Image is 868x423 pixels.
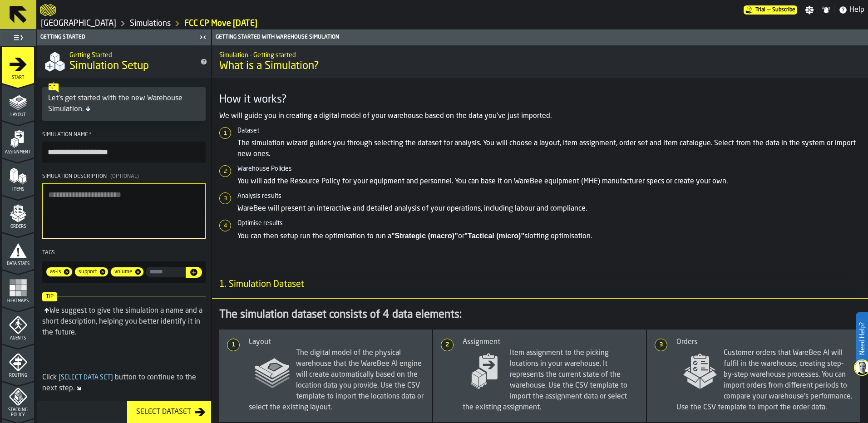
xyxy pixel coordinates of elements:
[110,174,139,179] span: (Optional)
[2,373,34,378] span: Routing
[46,269,63,275] span: as-is
[2,224,34,229] span: Orders
[212,278,304,291] span: 1. Simulation Dataset
[146,267,186,277] label: input-value-
[2,307,34,344] li: menu Agents
[2,47,34,83] li: menu Start
[146,267,186,277] input: input-value- input-value-
[464,232,524,240] strong: "Tactical (micro)"
[228,342,239,348] span: 1
[676,337,853,348] div: Orders
[42,142,206,162] input: button-toolbar-Simulation Name
[42,250,55,256] span: Tags
[37,45,211,78] div: title-Simulation Setup
[2,408,34,418] span: Stacking Policy
[69,59,149,74] span: Simulation Setup
[818,5,834,15] label: button-toggle-Notifications
[219,50,861,59] h2: Sub Title
[42,292,57,301] span: Tip
[2,261,34,266] span: Data Stats
[42,132,206,162] label: button-toolbar-Simulation Name
[237,220,861,227] h6: Optimise results
[69,50,193,59] h2: Sub Title
[801,5,818,15] label: button-toggle-Settings
[39,34,197,40] div: Getting Started
[2,344,34,381] li: menu Routing
[2,233,34,269] li: menu Data Stats
[772,7,795,13] span: Subscribe
[463,337,639,348] div: Assignment
[2,84,34,120] li: menu Layout
[75,269,99,275] span: support
[237,138,861,160] p: The simulation wizard guides you through selecting the dataset for analysis. You will choose a la...
[2,382,34,418] li: menu Stacking Policy
[442,342,453,348] span: 2
[755,7,765,13] span: Trial
[237,231,861,242] p: You can then setup run the optimisation to run a or slotting optimisation.
[2,270,34,306] li: menu Heatmaps
[849,5,864,15] span: Help
[219,111,861,122] p: We will guide you in creating a digital model of your warehouse based on the data you've just imp...
[127,401,211,423] button: button-Select Dataset
[2,336,34,341] span: Agents
[2,75,34,80] span: Start
[212,45,868,78] div: title-What is a Simulation?
[249,337,425,348] div: Layout
[2,31,34,44] label: button-toggle-Toggle Full Menu
[676,348,853,413] span: Customer orders that WareBee AI will fulfil in the warehouse, creating step-by-step warehouse pro...
[111,374,113,381] span: ]
[212,30,868,45] header: Getting Started with Warehouse Simulation
[59,374,61,381] span: [
[2,121,34,157] li: menu Assignment
[2,113,34,118] span: Layout
[41,19,116,29] a: link-to-/wh/i/b8e8645a-5c77-43f4-8135-27e3a4d97801
[184,19,257,29] a: link-to-/wh/i/b8e8645a-5c77-43f4-8135-27e3a4d97801/simulations/b9f1dfc2-7a11-47cc-a057-cb5649b8da71
[767,7,770,13] span: —
[186,267,202,278] button: button-
[99,268,108,275] span: Remove tag
[2,196,34,232] li: menu Orders
[2,299,34,304] span: Heatmaps
[237,203,861,214] p: WareBee will present an interactive and detailed analysis of your operations, including labour an...
[130,19,171,29] a: link-to-/wh/i/b8e8645a-5c77-43f4-8135-27e3a4d97801
[744,5,797,15] div: Menu Subscription
[134,268,143,275] span: Remove tag
[237,192,861,200] h6: Analysis results
[42,132,206,138] div: Simulation Name
[89,132,92,138] span: Required
[133,407,195,418] div: Select Dataset
[212,271,868,299] h3: title-section-1. Simulation Dataset
[2,150,34,155] span: Assignment
[219,308,861,322] div: The simulation dataset consists of 4 data elements:
[42,183,206,239] textarea: Simulation Description(Optional)
[391,232,458,240] strong: "Strategic (macro)"
[57,374,115,381] span: Select Data Set
[219,59,861,74] span: What is a Simulation?
[40,18,864,29] nav: Breadcrumb
[42,372,206,394] div: Click button to continue to the next step.
[744,5,797,15] a: link-to-/wh/i/b8e8645a-5c77-43f4-8135-27e3a4d97801/pricing/
[111,269,134,275] span: volume
[40,2,56,18] a: logo-header
[249,348,425,413] span: The digital model of the physical warehouse that the WareBee AI engine will create automatically ...
[37,30,211,45] header: Getting Started
[857,313,867,364] label: Need Help?
[2,158,34,195] li: menu Items
[48,93,200,115] div: Let's get started with the new Warehouse Simulation.
[42,307,202,336] div: We suggest to give the simulation a name and a short description, helping you better identify it ...
[463,348,639,413] span: Item assignment to the picking locations in your warehouse. It represents the current state of th...
[42,174,107,179] span: Simulation Description
[656,342,666,348] span: 3
[219,93,861,107] h3: How it works?
[197,32,209,43] label: button-toggle-Close me
[63,268,72,275] span: Remove tag
[237,176,861,187] p: You will add the Resource Policy for your equipment and personnel. You can base it on WareBee equ...
[835,5,868,15] label: button-toggle-Help
[237,127,861,134] h6: Dataset
[2,187,34,192] span: Items
[237,165,861,172] h6: Warehouse Policies
[214,34,866,40] div: Getting Started with Warehouse Simulation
